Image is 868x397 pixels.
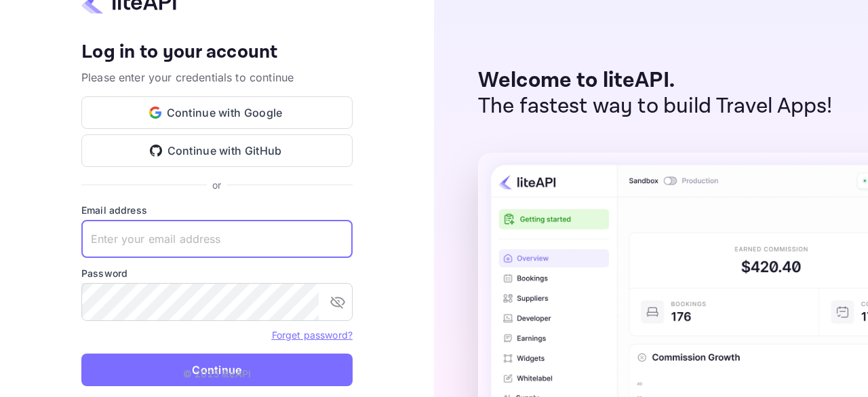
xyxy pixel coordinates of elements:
[212,178,221,192] p: or
[81,354,353,386] button: Continue
[183,366,251,381] p: © 2025 liteAPI
[81,220,353,258] input: Enter your email address
[478,94,833,119] p: The fastest way to build Travel Apps!
[272,329,353,341] a: Forget password?
[272,328,353,341] a: Forget password?
[478,68,833,94] p: Welcome to liteAPI.
[81,266,353,280] label: Password
[81,96,353,129] button: Continue with Google
[324,288,351,316] button: toggle password visibility
[81,203,353,217] label: Email address
[81,41,353,64] h4: Log in to your account
[81,69,353,86] p: Please enter your credentials to continue
[81,134,353,167] button: Continue with GitHub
